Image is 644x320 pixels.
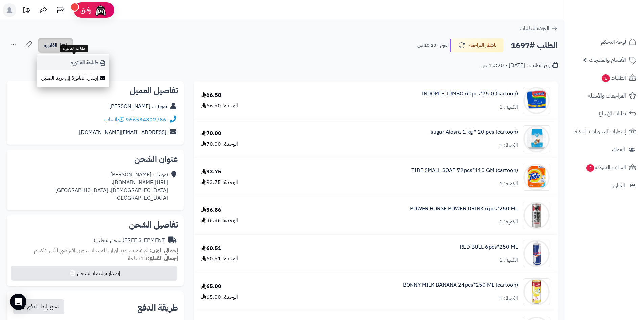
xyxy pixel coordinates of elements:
[598,7,638,22] img: logo-2.png
[588,91,626,101] span: المراجعات والأسئلة
[569,106,640,122] a: طلبات الإرجاع
[601,37,626,47] span: لوحة التحكم
[450,38,504,52] button: بانتظار المراجعة
[422,90,518,98] a: INDOMIE JUMBO 60pcs*75 G (cartoon)
[38,38,73,53] a: الفاتورة
[201,255,238,263] div: الوحدة: 60.51
[94,3,108,17] img: ai-face.png
[137,304,178,312] h2: طريقة الدفع
[601,73,626,83] span: الطلبات
[403,281,518,289] a: BONNY MILK BANANA 24pcs*250 ML (cartoon)
[109,102,167,110] a: تموينات [PERSON_NAME]
[11,266,177,281] button: إصدار بوليصة الشحن
[80,6,91,14] span: رفيق
[520,24,549,33] span: العودة للطلبات
[523,87,550,114] img: 1747283225-Screenshot%202025-05-15%20072245-90x90.jpg
[94,237,165,244] div: FREE SHIPMENT
[201,168,221,176] div: 93.75
[586,164,595,172] span: 2
[417,42,449,49] small: اليوم - 10:20 ص
[44,41,57,49] span: الفاتورة
[499,180,518,188] div: الكمية: 1
[94,236,124,244] span: ( شحن مجاني )
[201,102,238,110] div: الوحدة: 66.50
[523,164,550,191] img: 1747485777-d4e99b88-bc72-454d-93a2-c59a38dd-90x90.jpg
[481,62,558,69] div: تاريخ الطلب : [DATE] - 10:20 ص
[569,124,640,140] a: إشعارات التحويلات البنكية
[520,24,558,33] a: العودة للطلبات
[431,128,518,136] a: sugar Alosra 1 kg * 20 pcs (cartoon)
[201,217,238,225] div: الوحدة: 36.86
[523,125,550,152] img: 1747422643-H9NtV8ZjzdFc2NGcwko8EIkc2J63vLRu-90x90.jpg
[523,202,550,229] img: 1747538298-61WH3qntIQL._AC_SL1500-90x90.jpg
[569,159,640,176] a: السلات المتروكة2
[10,294,26,310] div: Open Intercom Messenger
[601,74,610,82] span: 1
[511,39,558,52] h2: الطلب #1697
[569,177,640,194] a: التقارير
[12,87,178,95] h2: تفاصيل العميل
[499,142,518,149] div: الكمية: 1
[148,254,178,262] strong: إجمالي القطع:
[12,155,178,163] h2: عنوان الشحن
[499,295,518,302] div: الكمية: 1
[569,70,640,86] a: الطلبات1
[34,247,148,255] span: لم تقم بتحديد أوزان للمنتجات ، وزن افتراضي للكل 1 كجم
[60,45,88,52] div: طباعة الفاتورة
[201,283,221,291] div: 65.00
[37,55,109,70] a: طباعة الفاتورة
[150,247,178,255] strong: إجمالي الوزن:
[499,256,518,264] div: الكمية: 1
[499,218,518,226] div: الكمية: 1
[12,221,178,229] h2: تفاصيل الشحن
[27,303,59,311] span: نسخ رابط الدفع
[612,145,625,154] span: العملاء
[410,205,518,213] a: POWER HORSE POWER DRINK 6pcs*250 ML
[569,142,640,158] a: العملاء
[13,299,64,314] button: نسخ رابط الدفع
[589,55,626,65] span: الأقسام والمنتجات
[411,167,518,174] a: TIDE SMALL SOAP 72pcs*110 GM (cartoon)
[523,278,550,305] img: 1747649698-71Ckoq8RvxS._AC_SL1500-90x90.jpg
[37,70,109,86] a: إرسال الفاتورة إلى بريد العميل
[128,254,178,262] small: 13 قطعة
[79,128,166,136] a: [EMAIL_ADDRESS][DOMAIN_NAME]
[523,240,550,267] img: 1747538915-61d1Fc7NSvL._AC_SL1500-90x90.jpg
[612,181,625,190] span: التقارير
[55,171,168,202] div: تموينات [PERSON_NAME] [URL][DOMAIN_NAME]، [DEMOGRAPHIC_DATA]، [GEOGRAPHIC_DATA] [GEOGRAPHIC_DATA]
[569,88,640,104] a: المراجعات والأسئلة
[201,244,221,252] div: 60.51
[599,109,626,119] span: طلبات الإرجاع
[460,243,518,251] a: RED BULL 6pcs*250 ML
[18,3,35,19] a: تحديثات المنصة
[499,103,518,111] div: الكمية: 1
[586,163,626,172] span: السلات المتروكة
[126,115,166,124] a: 966534802786
[201,140,238,148] div: الوحدة: 70.00
[201,293,238,301] div: الوحدة: 65.00
[201,130,221,137] div: 70.00
[569,34,640,50] a: لوحة التحكم
[201,206,221,214] div: 36.86
[201,178,238,186] div: الوحدة: 93.75
[575,127,626,136] span: إشعارات التحويلات البنكية
[201,91,221,99] div: 66.50
[104,115,124,124] a: واتساب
